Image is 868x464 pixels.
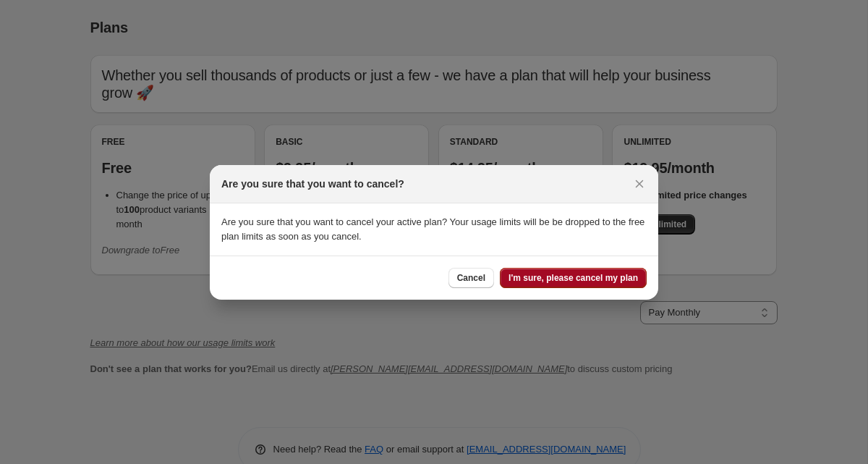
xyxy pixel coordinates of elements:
[221,215,647,244] p: Are you sure that you want to cancel your active plan? Your usage limits will be be dropped to th...
[500,268,647,288] button: I'm sure, please cancel my plan
[221,177,404,191] h2: Are you sure that you want to cancel?
[457,272,485,284] span: Cancel
[509,272,638,284] span: I'm sure, please cancel my plan
[448,268,494,288] button: Cancel
[629,174,650,194] button: Close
